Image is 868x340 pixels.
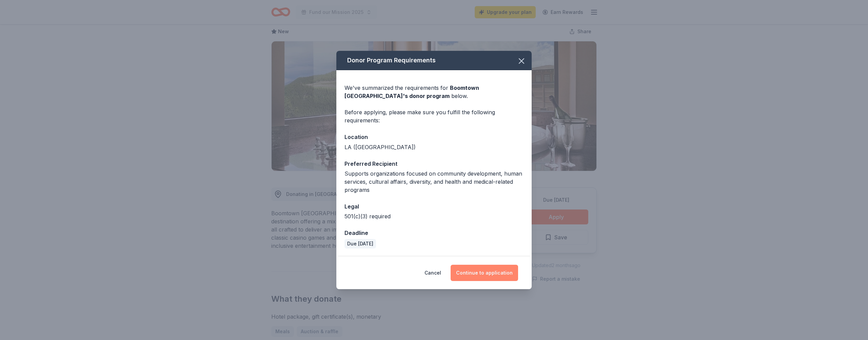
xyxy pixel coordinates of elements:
[344,239,376,248] div: Due [DATE]
[344,202,524,211] div: Legal
[344,108,524,124] div: Before applying, please make sure you fulfill the following requirements:
[344,159,524,168] div: Preferred Recipient
[344,143,524,151] div: LA ([GEOGRAPHIC_DATA])
[425,265,441,281] button: Cancel
[344,133,524,141] div: Location
[344,169,524,194] div: Supports organizations focused on community development, human services, cultural affairs, divers...
[344,84,524,100] div: We've summarized the requirements for below.
[344,228,524,237] div: Deadline
[344,212,524,220] div: 501(c)(3) required
[336,51,532,70] div: Donor Program Requirements
[451,265,518,281] button: Continue to application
